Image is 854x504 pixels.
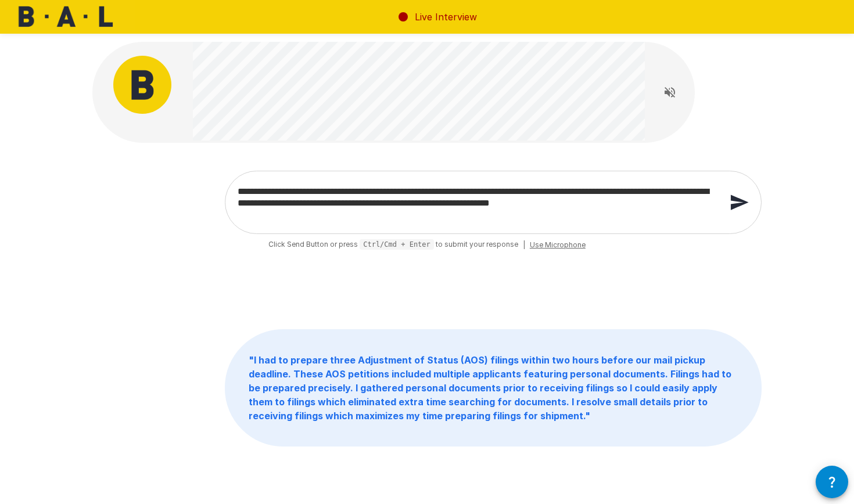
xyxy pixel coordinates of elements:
p: Live Interview [415,10,477,24]
img: bal_avatar.png [113,56,171,114]
b: " I had to prepare three Adjustment of Status (AOS) filings within two hours before our mail pick... [249,354,731,422]
span: Click Send Button or press to submit your response [268,239,518,251]
span: Use Microphone [530,239,586,251]
button: Read questions aloud [658,81,681,104]
span: | [523,239,525,251]
pre: Ctrl/Cmd + Enter [360,239,434,250]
